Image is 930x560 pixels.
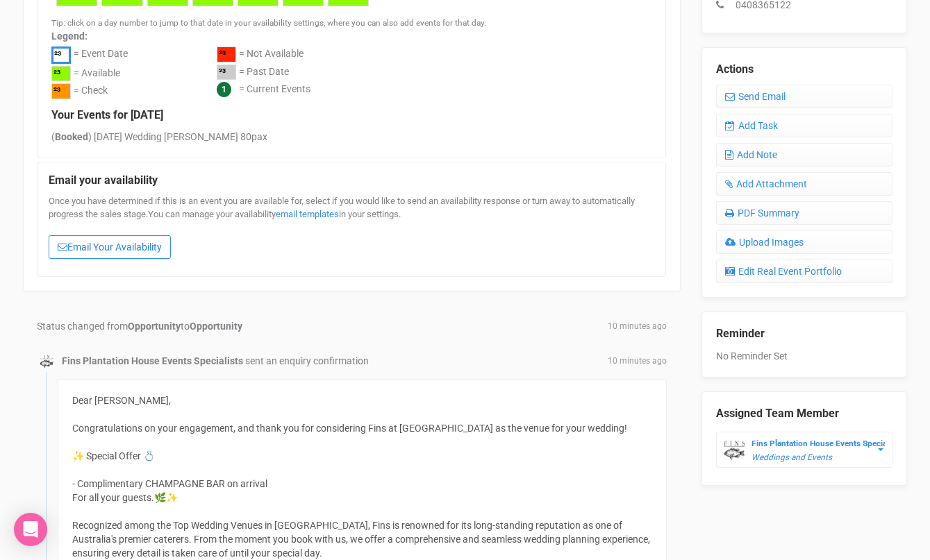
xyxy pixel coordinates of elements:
[51,83,71,99] div: ²³
[74,66,120,84] div: = Available
[239,46,304,65] div: = Not Available
[40,355,53,368] img: data
[14,513,47,546] div: Open Intercom Messenger
[716,406,892,422] legend: Assigned Team Member
[716,312,892,363] div: No Reminder Set
[37,321,242,332] span: Status changed from to
[148,209,401,219] span: You can manage your availability in your settings.
[51,66,71,82] div: ²³
[716,114,892,137] a: Add Task
[74,46,128,66] div: = Event Date
[608,355,667,367] span: 10 minutes ago
[716,432,892,468] button: Fins Plantation House Events Specialists Weddings and Events
[62,355,243,366] strong: Fins Plantation House Events Specialists
[128,321,181,332] strong: Opportunity
[716,143,892,167] a: Add Note
[276,209,339,219] a: email templates
[239,65,289,83] div: = Past Date
[51,130,652,144] div: ( ) [DATE] Wedding [PERSON_NAME] 80pax
[752,452,832,462] em: Weddings and Events
[51,29,652,43] label: Legend:
[716,172,892,196] a: Add Attachment
[74,83,108,101] div: = Check
[716,85,892,108] a: Send Email
[55,131,88,142] strong: Booked
[716,62,892,78] legend: Actions
[51,18,486,28] small: Tip: click on a day number to jump to that date in your availability settings, where you can also...
[217,65,236,80] div: ²³
[716,326,892,342] legend: Reminder
[608,321,667,332] span: 10 minutes ago
[217,82,231,97] span: 1
[49,173,655,189] legend: Email your availability
[51,46,71,64] div: ²³
[716,201,892,225] a: PDF Summary
[752,439,902,448] strong: Fins Plantation House Events Specialists
[716,230,892,254] a: Upload Images
[724,440,745,461] img: data
[716,260,892,283] a: Edit Real Event Portfolio
[49,235,171,259] a: Email Your Availability
[239,82,310,98] div: = Current Events
[190,321,242,332] strong: Opportunity
[51,108,652,124] legend: Your Events for [DATE]
[217,46,236,62] div: ²³
[245,355,369,366] span: sent an enquiry confirmation
[49,195,655,265] div: Once you have determined if this is an event you are available for, select if you would like to s...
